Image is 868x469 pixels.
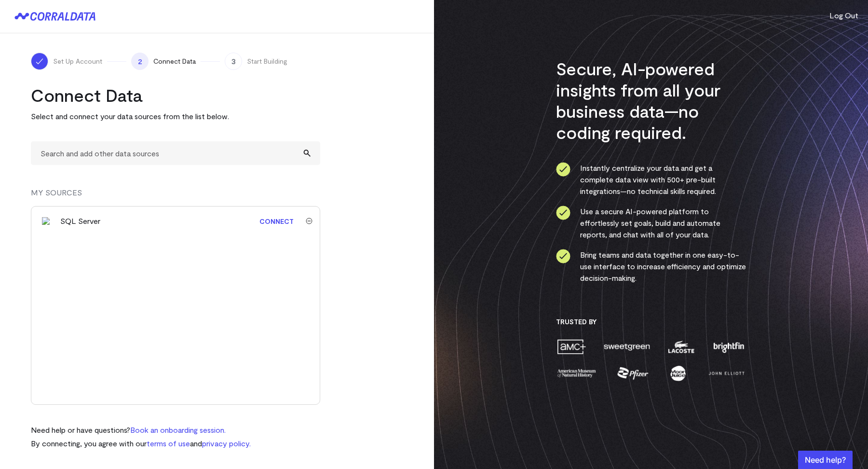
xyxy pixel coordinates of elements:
img: brightfin-a251e171.png [711,338,746,355]
div: MY SOURCES [31,187,320,206]
span: 3 [225,53,242,70]
p: Need help or have questions? [31,424,251,436]
img: sql_server-b9eb5214.svg [42,217,50,225]
a: privacy policy. [202,439,251,448]
p: Select and connect your data sources from the list below. [31,110,320,122]
img: ico-check-white-5ff98cb1.svg [35,56,44,66]
p: By connecting, you agree with our and [31,438,251,449]
span: 2 [131,53,149,70]
h3: Secure, AI-powered insights from all your business data—no coding required. [556,58,746,143]
img: amnh-5afada46.png [556,365,597,382]
span: Set Up Account [53,56,102,66]
span: Start Building [247,56,287,66]
button: Log Out [829,10,858,21]
a: terms of use [147,439,190,448]
a: Book an onboarding session. [130,425,226,434]
img: ico-check-circle-4b19435c.svg [556,162,570,177]
img: john-elliott-25751c40.png [707,365,746,382]
li: Bring teams and data together in one easy-to-use interface to increase efficiency and optimize de... [556,249,746,284]
img: ico-check-circle-4b19435c.svg [556,206,570,220]
img: trash-40e54a27.svg [306,218,312,224]
span: Connect Data [153,56,196,66]
img: sweetgreen-1d1fb32c.png [603,338,651,355]
div: SQL Server [60,215,100,227]
h3: Trusted By [556,317,746,326]
input: Search and add other data sources [31,141,320,165]
li: Use a secure AI-powered platform to effortlessly set goals, build and automate reports, and chat ... [556,206,746,240]
img: lacoste-7a6b0538.png [667,338,695,355]
img: ico-check-circle-4b19435c.svg [556,249,570,263]
img: moon-juice-c312e729.png [668,365,688,382]
img: amc-0b11a8f1.png [556,338,587,355]
a: Connect [255,212,298,230]
h2: Connect Data [31,84,320,106]
li: Instantly centralize your data and get a complete data view with 500+ pre-built integrations—no t... [556,162,746,197]
img: pfizer-e137f5fc.png [616,365,650,382]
